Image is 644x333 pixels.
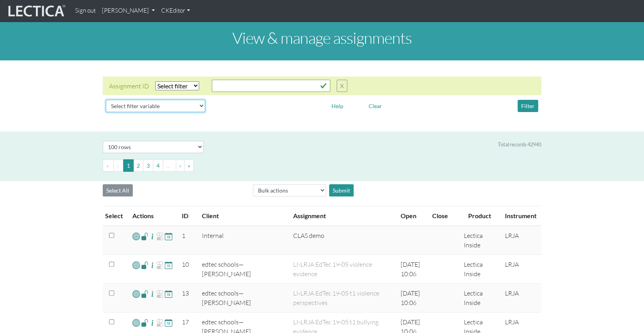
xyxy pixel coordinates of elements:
span: Access List [141,232,149,241]
td: LRJA [500,284,541,312]
span: Re-open Assignment [156,289,164,299]
span: Add VCoLs [132,318,140,327]
th: Assignment [288,206,395,226]
span: Update close date [165,232,172,241]
td: Lectica Inside [459,226,500,255]
td: 13 [177,284,197,312]
button: Go to page 2 [133,159,143,172]
img: lecticalive [6,4,66,19]
a: [PERSON_NAME] [99,3,158,19]
button: Select All [103,184,133,196]
button: X [337,80,347,92]
span: Access List [141,289,149,298]
span: Add VCoLs [132,289,140,298]
span: Access List [141,260,149,269]
ul: Pagination [103,159,541,172]
button: Filter [518,100,538,112]
button: Go to page 1 [123,159,134,172]
a: CKEditor [158,3,193,19]
th: Open [396,206,427,226]
button: Go to next page [176,159,185,172]
span: Assignment Details [149,318,156,327]
button: Clear [365,100,386,112]
button: Go to last page [184,159,194,172]
div: Total records 42940 [498,141,541,148]
span: Re-open Assignment [156,232,164,241]
td: LI-LRJA EdTec 19-05 t1 violence perspectives [288,284,395,312]
td: edtec schools—[PERSON_NAME] [197,255,288,284]
td: CLAS demo [288,226,395,255]
td: LRJA [500,226,541,255]
td: LRJA [500,255,541,284]
span: Assignment Details [149,232,156,241]
td: Lectica Inside [459,284,500,312]
th: ID [177,206,197,226]
button: Go to page 4 [153,159,163,172]
td: [DATE] 10:06 [396,284,427,312]
span: Assignment Details [149,260,156,270]
span: Update close date [165,318,172,327]
th: Instrument [500,206,541,226]
span: Assignment Details [149,289,156,299]
span: Re-open Assignment [156,260,164,270]
div: Submit [329,184,354,196]
a: Sign out [72,3,99,19]
button: Help [328,100,347,112]
th: Actions [128,206,177,226]
th: Product [459,206,500,226]
td: LI-LRJA EdTec 19-05 violence evidence [288,255,395,284]
span: Update close date [165,289,172,298]
span: Add VCoLs [132,232,140,241]
th: Select [103,206,128,226]
span: Update close date [165,260,172,269]
td: Lectica Inside [459,255,500,284]
a: Help [328,101,347,109]
div: Assignment ID [109,81,149,91]
button: Go to page 3 [143,159,153,172]
td: 10 [177,255,197,284]
span: Add VCoLs [132,260,140,269]
th: Close [427,206,459,226]
td: [DATE] 10:06 [396,255,427,284]
span: Re-open Assignment [156,318,164,327]
span: Access List [141,318,149,327]
th: Client [197,206,288,226]
td: edtec schools—[PERSON_NAME] [197,284,288,312]
td: 1 [177,226,197,255]
td: Internal [197,226,288,255]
